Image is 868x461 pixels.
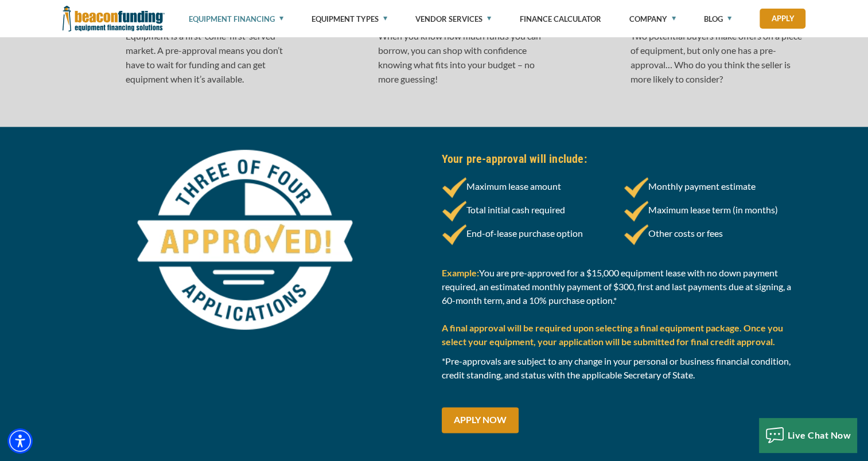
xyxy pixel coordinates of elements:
[378,30,541,84] span: When you know how much funds you can borrow, you can shop with confidence knowing what fits into ...
[63,150,427,339] img: APPROVED! Badge
[442,200,624,223] td: Total initial cash required
[442,267,479,278] strong: Example:
[442,150,805,167] h5: Your pre-approval will include:
[630,30,802,84] span: Two potential buyers make offers on a piece of equipment, but only one has a pre-approval… Who do...
[788,429,851,440] span: Live Chat Now
[442,322,783,347] strong: A final approval will be required upon selecting a final equipment package. Once you select your ...
[442,407,519,433] a: APPLY NOW
[624,200,805,223] td: Maximum lease term (in months)
[7,428,33,454] div: Accessibility Menu
[759,418,857,452] button: Live Chat Now
[624,223,805,247] td: Other costs or fees
[442,267,791,306] span: You are pre-approved for a $15,000 equipment lease with no down payment required, an estimated mo...
[624,176,805,200] td: Monthly payment estimate
[442,354,805,382] p: *Pre-approvals are subject to any change in your personal or business financial condition, credit...
[126,30,283,84] span: Equipment is a first-come-first-served market. A pre-approval means you don’t have to wait for fu...
[442,176,624,200] td: Maximum lease amount
[442,223,624,247] td: End-of-lease purchase option
[760,9,805,29] a: Apply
